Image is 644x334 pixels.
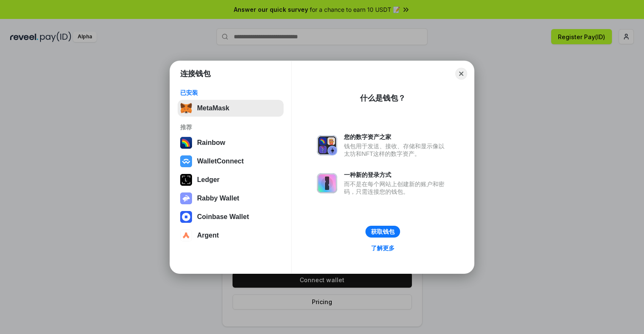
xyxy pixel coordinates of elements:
img: svg+xml,%3Csvg%20width%3D%2228%22%20height%3D%2228%22%20viewBox%3D%220%200%2028%2028%22%20fill%3D... [180,211,192,223]
button: Argent [178,227,284,244]
div: Argent [197,232,219,239]
img: svg+xml,%3Csvg%20xmlns%3D%22http%3A%2F%2Fwww.w3.org%2F2000%2Fsvg%22%20width%3D%2228%22%20height%3... [180,174,192,186]
button: MetaMask [178,100,284,117]
div: 了解更多 [371,244,395,252]
button: Coinbase Wallet [178,208,284,225]
div: WalletConnect [197,158,244,165]
div: MetaMask [197,104,229,112]
img: svg+xml,%3Csvg%20width%3D%2228%22%20height%3D%2228%22%20viewBox%3D%220%200%2028%2028%22%20fill%3D... [180,230,192,241]
button: Rabby Wallet [178,190,284,207]
button: Rainbow [178,134,284,151]
div: 您的数字资产之家 [344,133,449,141]
img: svg+xml,%3Csvg%20xmlns%3D%22http%3A%2F%2Fwww.w3.org%2F2000%2Fsvg%22%20fill%3D%22none%22%20viewBox... [317,173,337,193]
img: svg+xml,%3Csvg%20xmlns%3D%22http%3A%2F%2Fwww.w3.org%2F2000%2Fsvg%22%20fill%3D%22none%22%20viewBox... [317,135,337,155]
div: 已安装 [180,89,281,96]
div: 钱包用于发送、接收、存储和显示像以太坊和NFT这样的数字资产。 [344,142,449,158]
button: WalletConnect [178,153,284,170]
div: Rainbow [197,139,225,147]
div: Ledger [197,176,219,184]
img: svg+xml,%3Csvg%20fill%3D%22none%22%20height%3D%2233%22%20viewBox%3D%220%200%2035%2033%22%20width%... [180,102,192,114]
button: Ledger [178,171,284,188]
h1: 连接钱包 [180,69,211,79]
img: svg+xml,%3Csvg%20width%3D%2228%22%20height%3D%2228%22%20viewBox%3D%220%200%2028%2028%22%20fill%3D... [180,155,192,167]
div: 一种新的登录方式 [344,171,449,179]
div: 推荐 [180,123,281,131]
img: svg+xml,%3Csvg%20width%3D%22120%22%20height%3D%22120%22%20viewBox%3D%220%200%20120%20120%22%20fil... [180,137,192,149]
div: 获取钱包 [371,228,395,235]
button: 获取钱包 [365,226,400,238]
div: 而不是在每个网站上创建新的账户和密码，只需连接您的钱包。 [344,180,449,195]
div: 什么是钱包？ [360,93,406,103]
div: Coinbase Wallet [197,213,249,221]
a: 了解更多 [366,243,400,254]
button: Close [455,68,467,80]
div: Rabby Wallet [197,195,239,202]
img: svg+xml,%3Csvg%20xmlns%3D%22http%3A%2F%2Fwww.w3.org%2F2000%2Fsvg%22%20fill%3D%22none%22%20viewBox... [180,192,192,204]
